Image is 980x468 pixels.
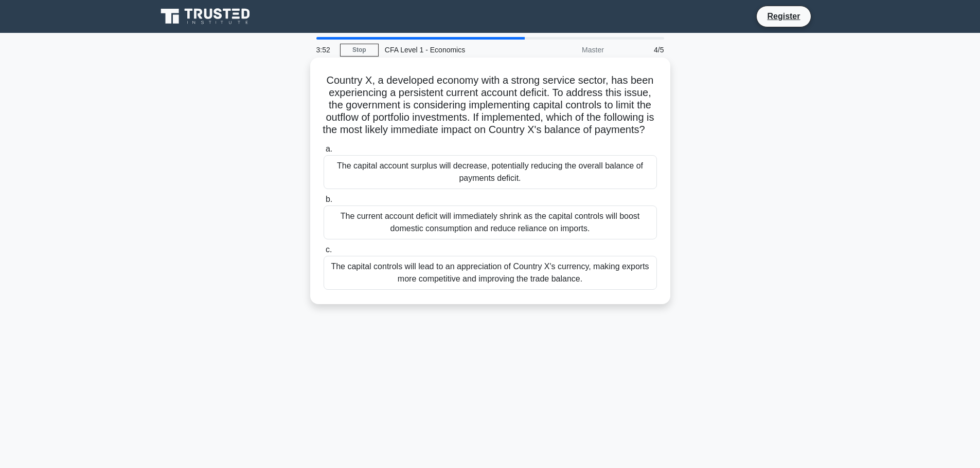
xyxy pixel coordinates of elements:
div: The capital account surplus will decrease, potentially reducing the overall balance of payments d... [324,155,657,189]
span: a. [326,144,332,153]
h5: Country X, a developed economy with a strong service sector, has been experiencing a persistent c... [323,74,658,137]
div: 4/5 [610,40,670,60]
div: Master [520,40,610,60]
div: CFA Level 1 - Economics [379,40,520,60]
span: b. [326,195,332,203]
a: Register [761,10,806,23]
div: 3:52 [310,40,340,60]
span: c. [326,245,332,254]
a: Stop [340,44,379,57]
div: The capital controls will lead to an appreciation of Country X's currency, making exports more co... [324,256,657,290]
div: The current account deficit will immediately shrink as the capital controls will boost domestic c... [324,205,657,239]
